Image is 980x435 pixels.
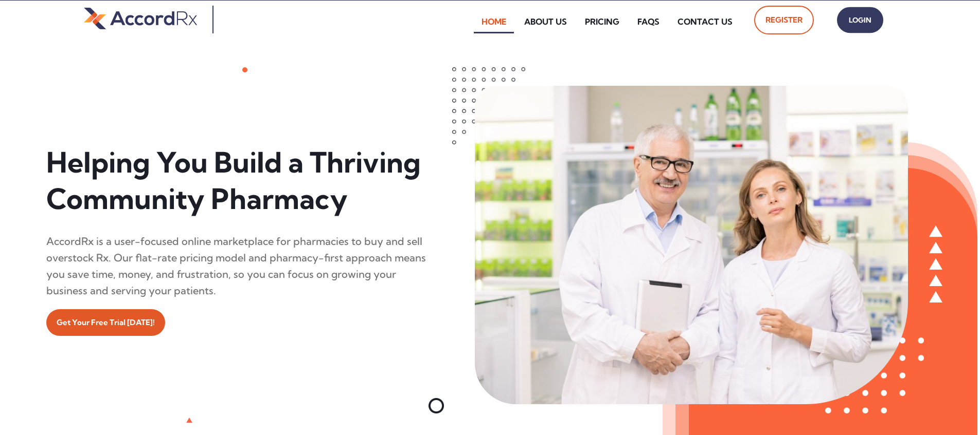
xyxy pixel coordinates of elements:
a: FAQs [630,10,667,33]
a: About Us [516,10,575,33]
div: AccordRx is a user-focused online marketplace for pharmacies to buy and sell overstock Rx. Our fl... [46,233,429,299]
img: default-logo [84,6,197,31]
a: Pricing [577,10,627,33]
h1: Helping You Build a Thriving Community Pharmacy [46,144,429,218]
span: Get Your Free Trial [DATE]! [57,314,155,331]
a: Get Your Free Trial [DATE]! [46,309,165,336]
span: Login [847,13,873,28]
a: Register [754,6,814,34]
a: Login [837,7,883,33]
span: Register [765,12,803,28]
a: Home [474,10,514,33]
a: Contact Us [670,10,740,33]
